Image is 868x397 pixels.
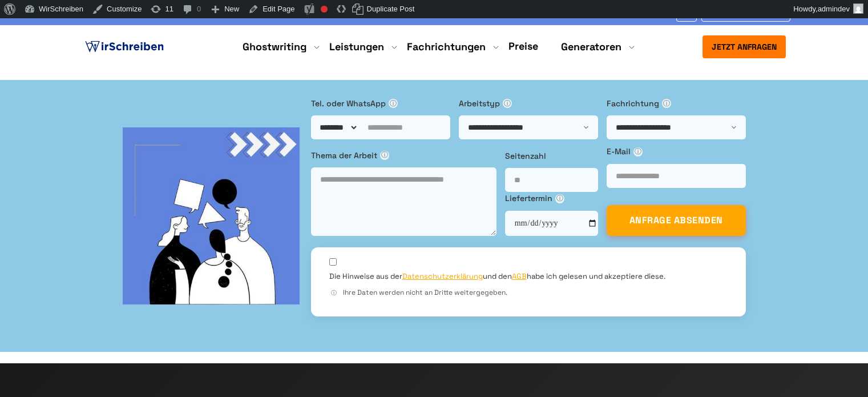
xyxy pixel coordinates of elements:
[402,271,483,281] a: Datenschutzerklärung
[512,271,527,281] a: AGB
[380,151,389,160] span: ⓘ
[561,40,621,54] a: Generatoren
[311,149,496,162] label: Thema der Arbeit
[123,127,300,304] img: bg
[407,40,486,54] a: Fachrichtungen
[607,145,746,158] label: E-Mail
[329,271,665,282] label: Die Hinweise aus der und den habe ich gelesen und akzeptiere diese.
[83,38,166,55] img: logo ghostwriter-österreich
[329,40,384,54] a: Leistungen
[311,97,450,110] label: Tel. oder WhatsApp
[703,35,786,58] button: Jetzt anfragen
[243,40,306,54] a: Ghostwriting
[508,39,538,53] a: Preise
[329,287,728,298] div: Ihre Daten werden nicht an Dritte weitergegeben.
[505,150,598,162] label: Seitenzahl
[329,288,338,298] span: ⓘ
[389,99,398,108] span: ⓘ
[555,194,564,203] span: ⓘ
[818,5,850,13] span: admindev
[607,205,746,236] button: ANFRAGE ABSENDEN
[662,99,671,108] span: ⓘ
[503,99,512,108] span: ⓘ
[459,97,598,110] label: Arbeitstyp
[321,6,328,13] div: Focus keyphrase not set
[633,147,643,157] span: ⓘ
[607,97,746,110] label: Fachrichtung
[505,192,598,204] label: Liefertermin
